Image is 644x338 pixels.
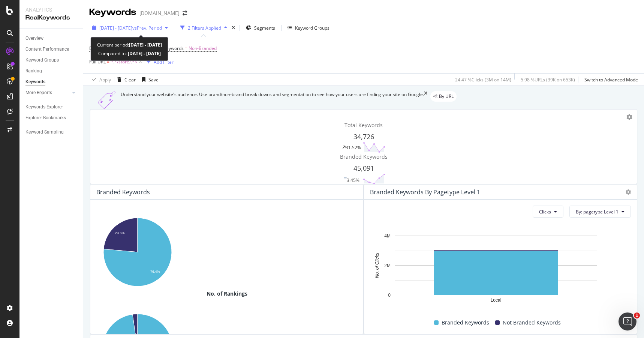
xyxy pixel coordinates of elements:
a: Keyword Sampling [25,128,78,136]
div: 2 Filters Applied [188,25,221,31]
a: Overview [25,35,78,42]
span: 34,726 [353,132,374,141]
span: By URL [439,94,454,99]
a: Content Performance [25,45,78,53]
div: 24.47 % Clicks ( 3M on 14M ) [455,77,511,83]
text: No. of Clicks [374,253,380,278]
div: times [230,24,237,32]
text: 23.6% [115,231,125,235]
span: By: pagetype Level 1 [576,209,619,215]
div: Switch to Advanced Mode [584,77,638,83]
div: Current period: [97,41,162,49]
a: More Reports [25,89,70,97]
span: [DATE] - [DATE] [99,25,132,31]
div: legacy label [430,91,457,102]
span: vs Prev. Period [132,25,162,31]
span: 1 [634,312,640,318]
span: 45,091 [353,164,374,173]
div: Content Performance [25,45,69,53]
b: [DATE] - [DATE] [129,42,162,48]
button: By: pagetype Level 1 [569,206,631,218]
div: Add Filter [154,59,174,65]
span: Keywords [163,45,184,51]
button: Segments [243,22,278,34]
svg: A chart. [96,214,178,290]
div: Compared to: [98,49,161,58]
button: Switch to Advanced Mode [581,74,638,86]
span: = [107,59,109,65]
span: Device [89,45,103,51]
span: Full URL [89,59,106,65]
a: Keywords Explorer [25,103,78,111]
button: Apply [89,74,111,86]
text: 4M [384,233,391,239]
div: [DOMAIN_NAME] [139,9,180,17]
div: Keywords [89,6,136,19]
text: Local [491,298,502,303]
text: 2M [384,263,391,268]
button: Clear [114,74,136,86]
div: Branded Keywords [96,188,150,196]
div: Explorer Bookmarks [25,114,66,122]
span: Clicks [539,209,551,215]
div: Clear [124,77,136,83]
button: Add Filter [144,57,174,66]
div: Save [148,77,159,83]
div: Branded Keywords By pagetype Level 1 [370,188,480,196]
button: [DATE] - [DATE]vsPrev. Period [89,22,171,34]
span: = [185,45,187,51]
button: Keyword Groups [285,22,332,34]
img: Equal [344,177,347,179]
span: Branded Keywords [340,153,388,160]
iframe: Intercom live chat [619,312,637,330]
span: Total Keywords [344,122,383,129]
div: 31.52% [346,144,361,151]
span: Branded Keywords [442,318,489,327]
span: Not Branded Keywords [503,318,561,327]
div: Keyword Sampling [25,128,64,136]
div: 3.45% [347,177,359,183]
div: arrow-right-arrow-left [183,11,187,16]
div: Ranking [25,67,42,75]
button: 2 Filters Applied [177,22,230,34]
a: Explorer Bookmarks [25,114,78,122]
button: Clicks [533,206,563,218]
svg: A chart. [370,232,622,306]
div: Apply [99,77,111,83]
span: Non-Branded [189,43,217,54]
div: Keyword Groups [295,25,329,31]
div: 5.98 % URLs ( 39K on 653K ) [521,77,575,83]
div: Keyword Groups [25,56,59,64]
img: Xn5yXbTLC6GvtKIoinKAiP4Hm0QJ922KvQwAAAAASUVORK5CYII= [94,91,121,109]
text: 76.4% [150,270,160,273]
a: Ranking [25,67,78,75]
div: Overview [25,35,43,42]
div: No. of Rankings [96,290,357,297]
a: Keywords [25,78,78,86]
text: 0 [388,293,391,298]
div: More Reports [25,89,52,97]
div: Keywords [25,78,45,86]
span: ^.*/store/.*$ [111,57,137,67]
div: RealKeywords [25,14,77,22]
button: Save [139,74,159,86]
span: Segments [254,25,275,31]
div: Understand your website's audience. Use brand/non-brand break downs and segmentation to see how y... [121,91,424,109]
div: Keywords Explorer [25,103,63,111]
div: Analytics [25,6,77,14]
a: Keyword Groups [25,56,78,64]
b: [DATE] - [DATE] [127,50,161,57]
